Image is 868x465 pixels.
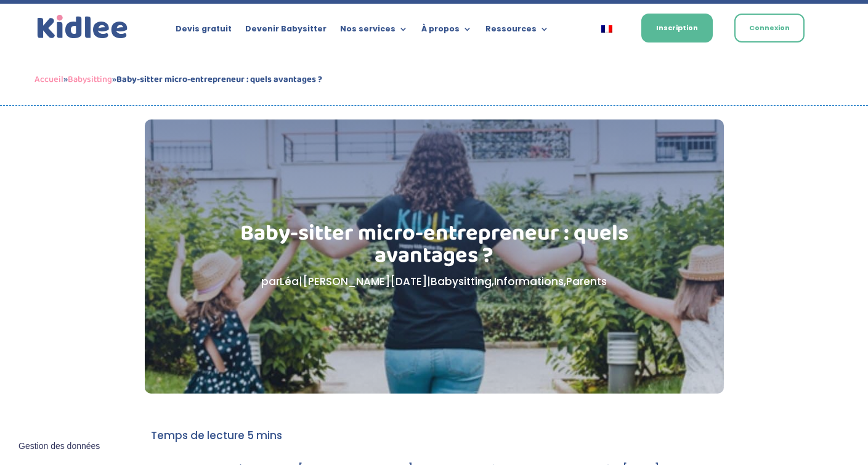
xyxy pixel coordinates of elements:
a: Informations [494,274,564,289]
a: Babysitting [68,72,112,87]
a: Devis gratuit [176,25,232,38]
a: Ressources [485,25,549,38]
a: Kidlee Logo [34,12,131,42]
button: Gestion des données [11,434,107,459]
a: Léa [280,274,299,289]
a: Nos services [340,25,408,38]
span: Gestion des données [18,441,100,452]
strong: Baby-sitter micro-entrepreneur : quels avantages ? [116,72,322,87]
a: Connexion [734,14,805,42]
a: Devenir Babysitter [245,25,327,38]
h1: Baby-sitter micro-entrepreneur : quels avantages ? [206,222,662,273]
a: À propos [421,25,472,38]
a: Accueil [34,72,63,87]
span: [PERSON_NAME][DATE] [302,274,427,289]
p: par | | , , [206,273,662,291]
a: Parents [566,274,607,289]
span: » » [34,72,322,87]
img: Français [601,25,612,33]
a: Inscription [641,14,713,42]
a: Babysitting [431,274,492,289]
img: logo_kidlee_bleu [34,12,131,42]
